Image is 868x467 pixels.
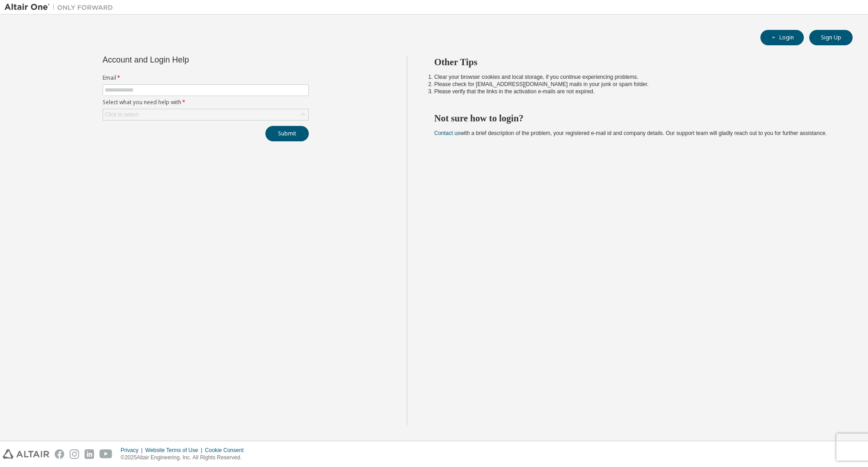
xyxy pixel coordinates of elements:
h2: Not sure how to login? [434,112,837,124]
button: Submit [265,126,309,141]
div: Privacy [121,447,145,454]
label: Select what you need help with [103,99,309,106]
div: Cookie Consent [205,447,249,454]
div: Click to select [103,109,308,120]
span: with a brief description of the problem, your registered e-mail id and company details. Our suppo... [434,130,827,136]
img: facebook.svg [55,449,64,459]
div: Website Terms of Use [145,447,205,454]
img: altair_logo.svg [3,449,49,459]
img: Altair One [5,3,118,12]
button: Login [760,30,804,45]
label: Email [103,74,309,82]
a: Contact us [434,130,460,136]
img: instagram.svg [70,449,79,459]
li: Please verify that the links in the activation e-mails are not expired. [434,88,837,95]
p: © 2025 Altair Engineering, Inc. All Rights Reserved. [121,454,249,462]
img: linkedin.svg [85,449,94,459]
div: Click to select [105,111,138,118]
li: Clear your browser cookies and local storage, if you continue experiencing problems. [434,73,837,81]
div: Account and Login Help [103,56,268,63]
img: youtube.svg [99,449,113,459]
li: Please check for [EMAIL_ADDRESS][DOMAIN_NAME] mails in your junk or spam folder. [434,81,837,88]
button: Sign Up [809,30,853,45]
h2: Other Tips [434,56,837,68]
